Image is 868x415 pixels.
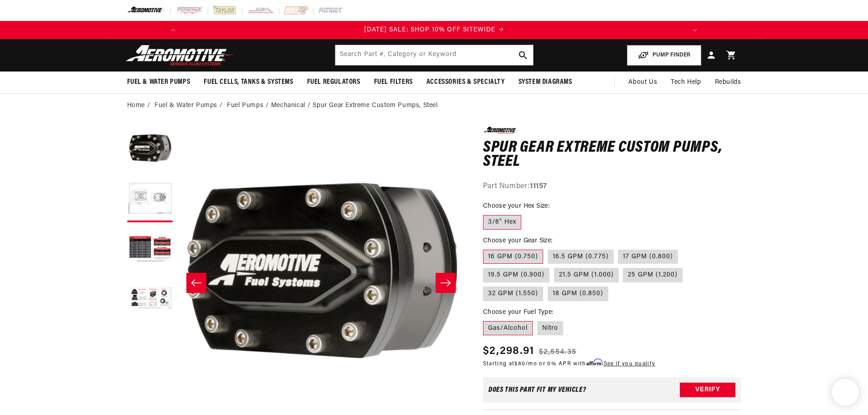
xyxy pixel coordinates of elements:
[548,287,608,301] label: 18 GPM (0.850)
[483,287,543,301] label: 32 GPM (1.550)
[537,321,563,336] label: Nitro
[420,72,512,93] summary: Accessories & Specialty
[127,177,173,222] button: Load image 2 in gallery view
[628,79,657,86] span: About Us
[426,77,505,87] span: Accessories & Specialty
[483,250,543,264] label: 16 GPM (0.750)
[127,127,173,172] button: Load image 1 in gallery view
[554,268,619,282] label: 21.5 GPM (1.000)
[618,250,678,264] label: 17 GPM (0.800)
[586,359,602,366] span: Affirm
[182,25,686,35] a: [DATE] SALE: SHOP 10% OFF SITEWIDE
[182,25,686,35] div: 1 of 3
[436,273,456,293] button: Slide right
[483,268,550,282] label: 19.5 GPM (0.900)
[483,141,741,169] h1: Spur Gear Extreme Custom Pumps, Steel
[623,268,683,282] label: 25 GPM (1.200)
[335,45,533,65] input: Search by Part Number, Category or Keyword
[483,236,554,246] legend: Choose your Gear Size:
[127,101,145,111] a: Home
[104,21,764,39] slideshow-component: Translation missing: en.sections.announcements.announcement_bar
[271,101,313,111] li: Mechanical
[483,343,534,359] span: $2,298.91
[539,347,577,358] s: $2,554.35
[186,273,206,293] button: Slide left
[621,72,664,93] a: About Us
[367,72,420,93] summary: Fuel Filters
[127,227,173,272] button: Load image 3 in gallery view
[127,101,741,111] nav: breadcrumbs
[680,383,735,397] button: Verify
[708,72,748,93] summary: Rebuilds
[627,45,701,66] button: PUMP FINDER
[514,361,525,367] span: $80
[374,77,413,87] span: Fuel Filters
[127,77,190,87] span: Fuel & Water Pumps
[483,215,521,230] label: 3/8" Hex
[300,72,367,93] summary: Fuel Regulators
[204,77,293,87] span: Fuel Cells, Tanks & Systems
[164,21,182,39] button: Translation missing: en.sections.announcements.previous_announcement
[530,183,547,190] strong: 11157
[483,359,655,368] p: Starting at /mo or 0% APR with .
[548,250,614,264] label: 16.5 GPM (0.775)
[197,72,300,93] summary: Fuel Cells, Tanks & Systems
[513,45,533,65] button: search button
[127,277,173,323] button: Load image 4 in gallery view
[664,72,708,93] summary: Tech Help
[488,386,586,394] div: Does This part fit My vehicle?
[671,77,701,87] span: Tech Help
[227,101,263,111] a: Fuel Pumps
[483,307,555,317] legend: Choose your Fuel Type:
[512,72,579,93] summary: System Diagrams
[307,77,360,87] span: Fuel Regulators
[483,321,533,336] label: Gas/Alcohol
[715,77,741,87] span: Rebuilds
[154,101,217,111] a: Fuel & Water Pumps
[182,25,686,35] div: Announcement
[519,77,572,87] span: System Diagrams
[483,181,741,193] div: Part Number:
[604,361,655,367] a: See if you qualify - Learn more about Affirm Financing (opens in modal)
[123,45,237,66] img: Aeromotive
[313,101,437,111] li: Spur Gear Extreme Custom Pumps, Steel
[120,72,197,93] summary: Fuel & Water Pumps
[364,26,495,33] span: [DATE] SALE: SHOP 10% OFF SITEWIDE
[686,21,704,39] button: Translation missing: en.sections.announcements.next_announcement
[483,201,550,211] legend: Choose your Hex Size:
